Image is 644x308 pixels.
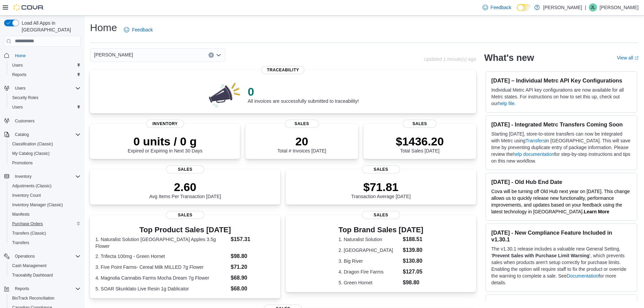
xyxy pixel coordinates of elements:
[338,258,400,264] dt: 3. Big River
[1,252,83,261] button: Operations
[12,131,31,139] button: Catalog
[1,51,83,61] button: Home
[351,180,411,194] p: $71.81
[208,52,214,58] button: Clear input
[12,273,53,278] span: Traceabilty Dashboard
[9,229,81,237] span: Transfers (Classic)
[9,149,52,158] a: My Catalog (Classic)
[396,135,444,153] div: Total Sales [DATE]
[12,221,43,227] span: Purchase Orders
[12,252,81,260] span: Operations
[12,131,81,139] span: Catalog
[231,263,275,271] dd: $71.20
[338,226,423,234] h3: Top Brand Sales [DATE]
[9,182,54,190] a: Adjustments (Classic)
[9,149,81,158] span: My Catalog (Classic)
[15,132,29,137] span: Catalog
[285,120,319,128] span: Sales
[7,139,83,149] button: Classification (Classic)
[166,165,204,173] span: Sales
[9,159,36,167] a: Promotions
[1,116,83,126] button: Customers
[7,149,83,158] button: My Catalog (Classic)
[95,226,275,234] h3: Top Product Sales [DATE]
[95,264,228,270] dt: 3. Five Point Farms- Cereal Milk MILLED 7g Flower
[216,52,221,58] button: Open list of options
[362,211,400,219] span: Sales
[9,294,57,302] a: BioTrack Reconciliation
[12,295,54,301] span: BioTrack Reconciliation
[7,181,83,191] button: Adjustments (Classic)
[95,253,228,260] dt: 2. Trifecta 100mg - Green Hornet
[9,94,81,102] span: Security Roles
[403,246,423,254] dd: $139.80
[403,257,423,265] dd: $130.80
[484,52,534,63] h2: What's new
[7,102,83,112] button: Users
[491,87,631,107] p: Individual Metrc API key configurations are now available for all Metrc states. For instructions ...
[15,254,35,259] span: Operations
[9,262,81,270] span: Cash Management
[7,61,83,70] button: Users
[149,180,221,194] p: 2.60
[7,158,83,168] button: Promotions
[7,191,83,200] button: Inventory Count
[14,4,44,11] img: Cova
[12,252,38,260] button: Operations
[9,94,41,102] a: Security Roles
[491,245,631,286] p: The v1.30.1 release includes a valuable new General Setting, ' ', which prevents sales when produ...
[12,52,28,60] a: Home
[12,72,26,77] span: Reports
[9,140,56,148] a: Classification (Classic)
[12,117,81,125] span: Customers
[9,182,81,190] span: Adjustments (Classic)
[480,1,514,14] a: Feedback
[362,165,400,173] span: Sales
[128,135,202,148] p: 0 units / 0 g
[7,93,83,102] button: Security Roles
[12,263,46,268] span: Cash Management
[338,268,400,275] dt: 4. Dragon Fire Farms
[248,85,359,104] div: All invoices are successfully submitted to traceability!
[231,235,275,243] dd: $157.31
[338,247,400,254] dt: 2. [GEOGRAPHIC_DATA]
[7,70,83,79] button: Reports
[338,236,400,243] dt: 1. Naturalist Solution
[9,159,81,167] span: Promotions
[7,219,83,229] button: Purchase Orders
[1,130,83,139] button: Catalog
[491,229,631,243] h3: [DATE] - New Compliance Feature Included in v1.30.1
[12,183,51,189] span: Adjustments (Classic)
[403,120,437,128] span: Sales
[517,11,517,11] span: Dark Mode
[166,211,204,219] span: Sales
[403,235,423,243] dd: $188.51
[9,294,81,302] span: BioTrack Reconciliation
[12,95,38,100] span: Security Roles
[491,189,630,214] span: Cova will be turning off Old Hub next year on [DATE]. This change allows us to quickly release ne...
[12,141,53,147] span: Classification (Classic)
[9,71,29,79] a: Reports
[15,174,31,179] span: Inventory
[12,240,29,245] span: Transfers
[1,284,83,293] button: Reports
[403,268,423,276] dd: $127.05
[9,201,81,209] span: Inventory Manager (Classic)
[12,51,81,60] span: Home
[12,151,50,156] span: My Catalog (Classic)
[9,61,81,69] span: Users
[12,285,81,293] span: Reports
[585,3,586,11] p: |
[1,172,83,181] button: Inventory
[492,253,589,258] strong: Prevent Sales with Purchase Limit Warning
[90,21,117,34] h1: Home
[9,239,81,247] span: Transfers
[7,261,83,270] button: Cash Management
[9,103,25,111] a: Users
[517,4,531,11] input: Dark Mode
[351,180,411,199] div: Transaction Average [DATE]
[12,63,23,68] span: Users
[12,104,23,110] span: Users
[19,20,81,33] span: Load All Apps in [GEOGRAPHIC_DATA]
[277,135,326,148] p: 20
